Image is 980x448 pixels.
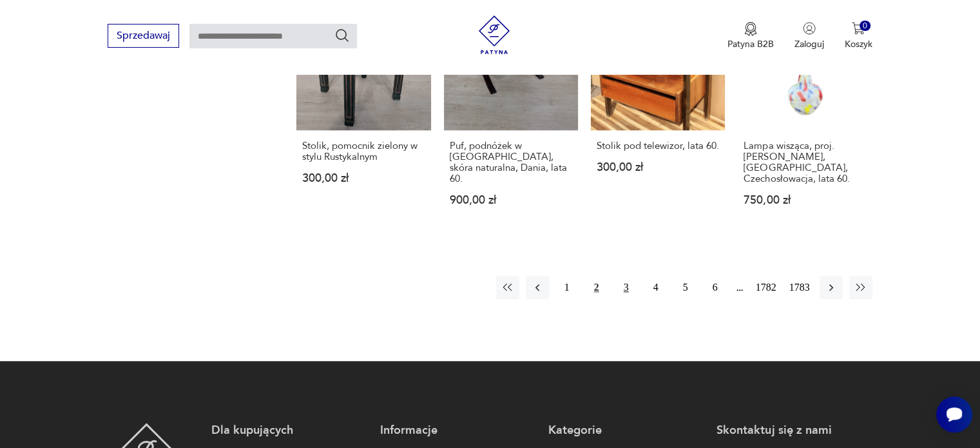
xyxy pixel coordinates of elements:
[860,21,870,32] div: 0
[794,22,824,50] button: Zaloguj
[803,22,816,35] img: Ikonka użytkownika
[597,141,719,151] h3: Stolik pod telewizor, lata 60.
[753,276,780,299] button: 1782
[744,22,757,36] img: Ikona medalu
[744,195,866,206] p: 750,00 zł
[704,276,727,299] button: 6
[548,423,704,438] p: Kategorie
[674,276,697,299] button: 5
[936,396,972,433] iframe: Smartsupp widget button
[555,276,579,299] button: 1
[615,276,638,299] button: 3
[450,195,572,206] p: 900,00 zł
[597,162,719,173] p: 300,00 zł
[744,141,866,184] h3: Lampa wisząca, proj. [PERSON_NAME], [GEOGRAPHIC_DATA], Czechosłowacja, lata 60.
[450,141,572,184] h3: Puf, podnóżek w [GEOGRAPHIC_DATA], skóra naturalna, Dania, lata 60.
[108,32,179,41] a: Sprzedawaj
[845,22,872,50] button: 0Koszyk
[211,423,367,438] p: Dla kupujących
[794,38,824,50] p: Zaloguj
[727,22,774,50] a: Ikona medaluPatyna B2B
[380,423,535,438] p: Informacje
[108,24,179,48] button: Sprzedawaj
[302,173,425,184] p: 300,00 zł
[786,276,813,299] button: 1783
[585,276,608,299] button: 2
[852,22,865,35] img: Ikona koszyka
[644,276,668,299] button: 4
[845,38,872,50] p: Koszyk
[727,22,774,50] button: Patyna B2B
[716,423,872,438] p: Skontaktuj się z nami
[302,141,425,162] h3: Stolik, pomocnik zielony w stylu Rustykalnym
[475,15,514,54] img: Patyna - sklep z meblami i dekoracjami vintage
[727,38,774,50] p: Patyna B2B
[334,28,350,43] button: Szukaj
